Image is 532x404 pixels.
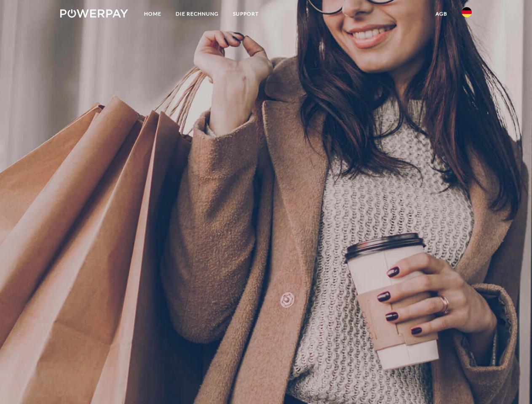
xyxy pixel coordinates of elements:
[60,9,128,18] img: logo-powerpay-white.svg
[462,7,472,17] img: de
[137,6,168,21] a: Home
[226,6,266,21] a: SUPPORT
[428,6,454,21] a: agb
[168,6,226,21] a: DIE RECHNUNG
